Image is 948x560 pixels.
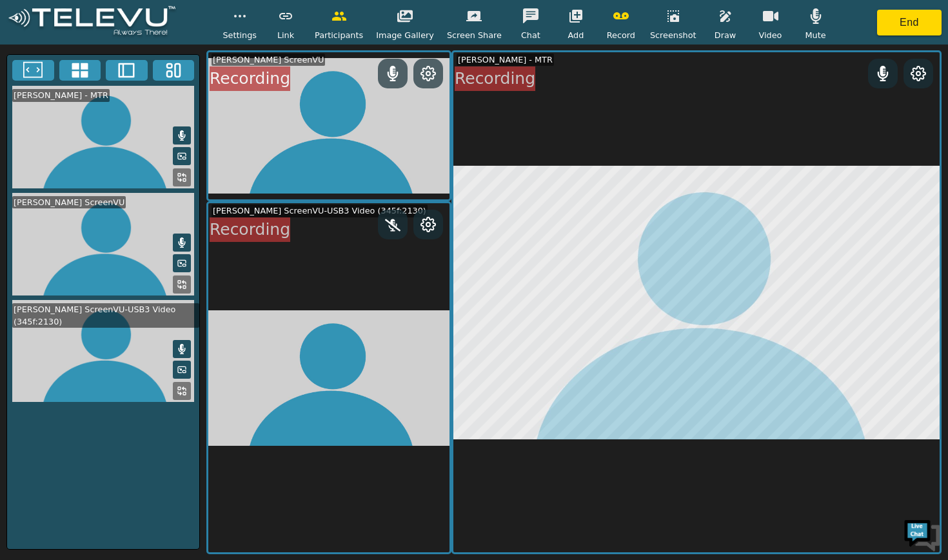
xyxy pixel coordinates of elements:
[210,217,290,242] div: Recording
[607,29,635,41] span: Record
[277,29,294,41] span: Link
[173,234,191,252] button: Mute
[173,168,191,186] button: Replace Feed
[106,60,148,81] button: Two Window Medium
[173,382,191,400] button: Replace Feed
[173,126,191,145] button: Mute
[315,29,363,41] span: Participants
[212,205,428,217] div: [PERSON_NAME] ScreenVU-USB3 Video (345f:2130)
[173,147,191,165] button: Picture in Picture
[568,29,584,41] span: Add
[153,60,195,81] button: Three Window Medium
[12,60,54,81] button: Fullscreen
[59,60,101,81] button: 4x4
[67,68,217,85] div: Chat with us now
[6,6,177,39] img: logoWhite.png
[12,303,199,328] div: [PERSON_NAME] ScreenVU-USB3 Video (345f:2130)
[903,515,942,554] img: Chat Widget
[6,352,246,397] textarea: Type your message and hit 'Enter'
[650,29,696,41] span: Screenshot
[759,29,782,41] span: Video
[173,361,191,379] button: Picture in Picture
[455,66,535,91] div: Recording
[173,340,191,358] button: Mute
[210,66,290,91] div: Recording
[173,275,191,294] button: Replace Feed
[75,163,178,293] span: We're online!
[715,29,736,41] span: Draw
[22,60,54,92] img: d_736959983_company_1615157101543_736959983
[877,10,942,35] button: End
[447,29,502,41] span: Screen Share
[173,254,191,272] button: Picture in Picture
[212,6,242,37] div: Minimize live chat window
[222,29,257,41] span: Settings
[12,196,126,208] div: [PERSON_NAME] ScreenVU
[457,54,554,66] div: [PERSON_NAME] - MTR
[12,89,110,101] div: [PERSON_NAME] - MTR
[212,54,325,66] div: [PERSON_NAME] ScreenVU
[376,29,434,41] span: Image Gallery
[521,29,540,41] span: Chat
[805,29,825,41] span: Mute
